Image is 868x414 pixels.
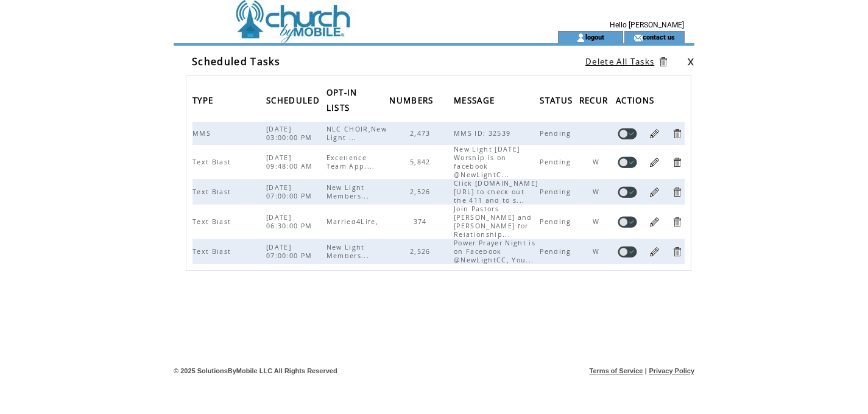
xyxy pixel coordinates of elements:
[326,125,387,142] span: NLC CHOIR,New Light ...
[192,188,234,196] span: Text Blast
[585,56,654,67] a: Delete All Tasks
[454,179,538,205] span: Click [DOMAIN_NAME][URL] to check out the 411 and to s...
[540,129,574,138] span: Pending
[192,158,234,166] span: Text Blast
[192,217,234,226] span: Text Blast
[618,216,637,228] a: Disable task
[326,84,358,119] span: OPT-IN LISTS
[616,92,657,112] span: ACTIONS
[174,367,337,374] span: © 2025 SolutionsByMobile LLC All Rights Reserved
[326,243,372,260] span: New Light Members...
[645,367,647,374] span: |
[590,367,643,374] a: Terms of Service
[540,217,574,226] span: Pending
[649,367,694,374] a: Privacy Policy
[266,213,316,230] span: [DATE] 06:30:00 PM
[618,246,637,258] a: Disable task
[593,247,602,256] span: W
[454,145,520,179] span: New Light [DATE] Worship is on facebook @NewLightC...
[649,246,660,258] a: Edit Task
[454,96,498,103] a: MESSAGE
[643,33,675,41] a: contact us
[618,186,637,198] a: Disable task
[266,96,323,103] a: SCHEDULED
[671,156,683,168] a: Delete Task
[540,92,576,112] span: STATUS
[579,96,612,103] a: RECUR
[593,188,602,196] span: W
[410,129,434,138] span: 2,473
[593,217,602,226] span: W
[192,55,280,68] span: Scheduled Tasks
[266,243,316,260] span: [DATE] 07:00:00 PM
[649,216,660,228] a: Edit Task
[326,88,358,111] a: OPT-IN LISTS
[540,247,574,256] span: Pending
[414,217,430,226] span: 374
[410,247,434,256] span: 2,526
[633,33,643,43] img: contact_us_icon.gif
[266,92,323,112] span: SCHEDULED
[610,21,684,29] span: Hello [PERSON_NAME]
[326,183,372,200] span: New Light Members...
[649,156,660,168] a: Edit Task
[585,33,604,41] a: logout
[671,216,683,228] a: Delete Task
[671,246,683,258] a: Delete Task
[576,33,585,43] img: account_icon.gif
[266,153,316,170] span: [DATE] 09:48:00 AM
[671,186,683,198] a: Delete Task
[192,92,216,112] span: TYPE
[618,128,637,139] a: Disable task
[410,158,434,166] span: 5,842
[454,239,537,264] span: Power Prayer Night is on Facebook @NewLightCC, You...
[389,92,436,112] span: NUMBERS
[649,186,660,198] a: Edit Task
[410,188,434,196] span: 2,526
[649,128,660,139] a: Edit Task
[192,129,214,138] span: MMS
[326,217,381,226] span: Married4Life,
[266,125,316,142] span: [DATE] 03:00:00 PM
[540,96,576,103] a: STATUS
[389,96,436,103] a: NUMBERS
[454,205,532,239] span: Join Pastors [PERSON_NAME] and [PERSON_NAME] for Relationship...
[192,96,216,103] a: TYPE
[266,183,316,200] span: [DATE] 07:00:00 PM
[540,188,574,196] span: Pending
[326,153,378,170] span: Excellence Team App....
[671,128,683,139] a: Delete Task
[454,92,498,112] span: MESSAGE
[593,158,602,166] span: W
[192,247,234,256] span: Text Blast
[540,158,574,166] span: Pending
[618,156,637,168] a: Disable task
[454,129,513,138] span: MMS ID: 32539
[579,92,612,112] span: RECUR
